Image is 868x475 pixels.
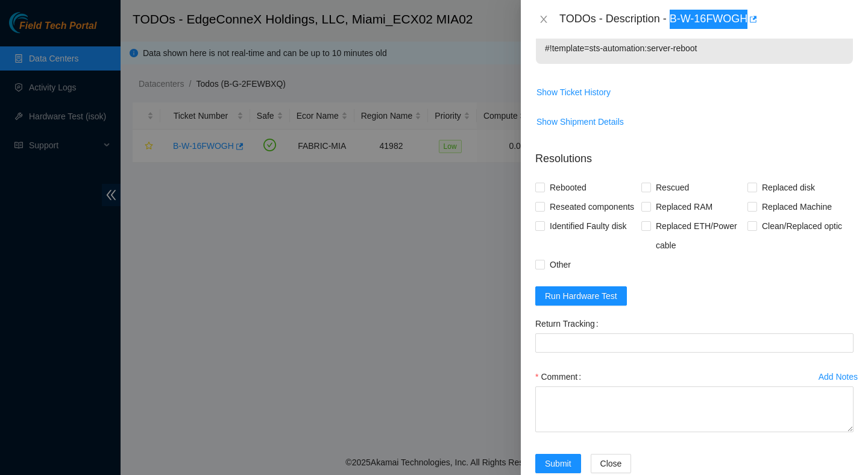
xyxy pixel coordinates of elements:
span: Rebooted [545,178,591,197]
span: Run Hardware Test [545,289,617,303]
p: Resolutions [535,141,854,167]
span: Show Ticket History [536,86,611,99]
button: Close [535,14,552,25]
div: TODOs - Description - B-W-16FWOGH [559,10,854,29]
span: close [539,14,549,24]
button: Close [591,454,632,473]
button: Show Shipment Details [536,112,624,131]
button: Add Notes [818,367,858,386]
textarea: Comment [535,386,854,432]
span: Replaced disk [757,178,820,197]
span: Clean/Replaced optic [757,216,847,236]
span: Replaced Machine [757,197,837,216]
span: Identified Faulty disk [545,216,632,236]
button: Show Ticket History [536,83,611,102]
label: Comment [535,367,586,386]
button: Run Hardware Test [535,286,627,306]
span: Replaced RAM [651,197,717,216]
span: Other [545,255,576,274]
label: Return Tracking [535,314,603,333]
button: Submit [535,454,581,473]
span: Reseated components [545,197,639,216]
div: Add Notes [819,373,858,381]
span: Submit [545,457,571,470]
span: Close [600,457,622,470]
span: Show Shipment Details [536,115,624,128]
span: Replaced ETH/Power cable [651,216,747,255]
span: Rescued [651,178,694,197]
input: Return Tracking [535,333,854,353]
